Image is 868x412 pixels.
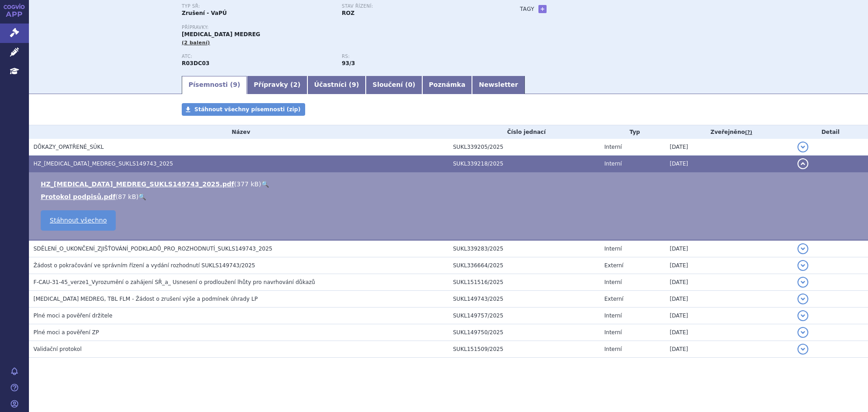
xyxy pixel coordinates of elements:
span: HZ_MONTELUKAST_MEDREG_SUKLS149743_2025 [33,161,173,167]
p: Přípravky: [182,25,502,30]
a: Přípravky (2) [247,76,307,94]
span: Plné moci a pověření ZP [33,329,99,336]
td: [DATE] [665,274,793,291]
td: SUKL339205/2025 [448,139,600,156]
td: [DATE] [665,257,793,274]
td: SUKL151516/2025 [448,274,600,291]
button: detail [797,260,808,271]
button: detail [797,344,808,355]
td: [DATE] [665,341,793,358]
td: SUKL149743/2025 [448,291,600,308]
span: 9 [233,81,237,88]
td: SUKL339218/2025 [448,156,600,172]
span: Stáhnout všechny písemnosti (zip) [194,106,301,113]
li: ( ) [41,192,859,201]
a: 🔍 [261,180,269,188]
span: (2 balení) [182,40,210,46]
th: Zveřejněno [665,125,793,139]
a: 🔍 [138,193,146,200]
span: 9 [352,81,356,88]
a: Stáhnout všechny písemnosti (zip) [182,103,305,116]
a: Poznámka [422,76,472,94]
strong: Zrušení - VaPÚ [182,10,227,16]
span: Externí [604,262,623,269]
td: [DATE] [665,139,793,156]
p: Typ SŘ: [182,4,333,9]
button: detail [797,310,808,321]
span: Externí [604,296,623,302]
button: detail [797,277,808,288]
th: Číslo jednací [448,125,600,139]
a: HZ_[MEDICAL_DATA]_MEDREG_SUKLS149743_2025.pdf [41,180,234,188]
span: [MEDICAL_DATA] MEDREG [182,31,260,38]
td: SUKL339283/2025 [448,240,600,257]
td: [DATE] [665,308,793,324]
button: detail [797,327,808,338]
span: Validační protokol [33,346,82,352]
span: Interní [604,279,622,285]
button: detail [797,294,808,304]
a: Protokol podpisů.pdf [41,193,116,200]
td: SUKL336664/2025 [448,257,600,274]
td: [DATE] [665,240,793,257]
span: 377 kB [236,180,259,188]
a: Účastníci (9) [307,76,366,94]
th: Typ [600,125,665,139]
span: Interní [604,246,622,252]
span: 0 [408,81,412,88]
a: + [538,5,547,13]
td: [DATE] [665,324,793,341]
th: Název [29,125,448,139]
span: Interní [604,313,622,319]
span: 2 [293,81,298,88]
p: Stav řízení: [342,4,493,9]
a: Sloučení (0) [366,76,422,94]
h3: Tagy [520,4,534,14]
td: [DATE] [665,291,793,308]
span: F-CAU-31-45_verze1_Vyrozumění o zahájení SŘ_a_ Usnesení o prodloužení lhůty pro navrhování důkazů [33,279,315,285]
span: MONTELUKAST MEDREG, TBL FLM - Žádost o zrušení výše a podmínek úhrady LP [33,296,258,302]
span: Plné moci a pověření držitele [33,313,113,319]
a: Newsletter [472,76,525,94]
span: SDĚLENÍ_O_UKONČENÍ_ZJIŠŤOVÁNÍ_PODKLADŮ_PRO_ROZHODNUTÍ_SUKLS149743_2025 [33,246,272,252]
button: detail [797,158,808,169]
span: Interní [604,346,622,352]
li: ( ) [41,180,859,189]
span: Interní [604,144,622,150]
button: detail [797,142,808,152]
td: [DATE] [665,156,793,172]
p: RS: [342,54,493,59]
td: SUKL151509/2025 [448,341,600,358]
span: DŮKAZY_OPATŘENÉ_SÚKL [33,144,104,150]
a: Písemnosti (9) [182,76,247,94]
p: ATC: [182,54,333,59]
span: Interní [604,329,622,336]
td: SUKL149757/2025 [448,308,600,324]
button: detail [797,243,808,254]
span: Interní [604,161,622,167]
strong: preventivní antiastmatika, antileukotrieny, p.o. [342,60,355,66]
td: SUKL149750/2025 [448,324,600,341]
th: Detail [793,125,868,139]
strong: MONTELUKAST [182,60,209,66]
abbr: (?) [745,129,752,136]
strong: ROZ [342,10,354,16]
a: Stáhnout všechno [41,210,116,231]
span: Žádost o pokračování ve správním řízení a vydání rozhodnutí SUKLS149743/2025 [33,262,255,269]
span: 87 kB [118,193,136,200]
